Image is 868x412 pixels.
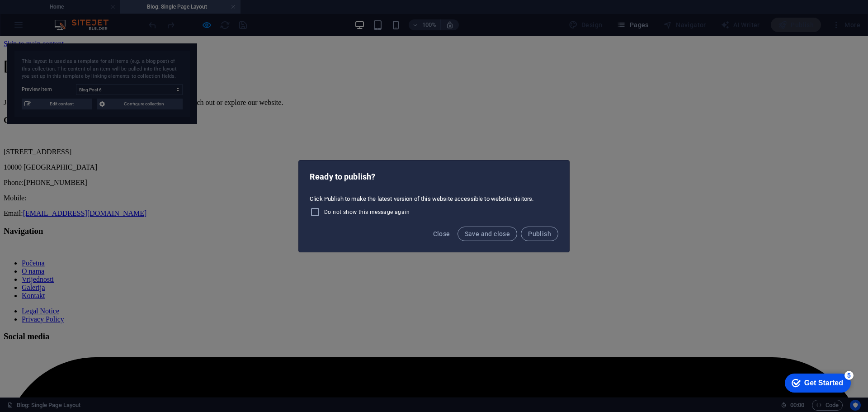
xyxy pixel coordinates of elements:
span: [STREET_ADDRESS] [4,112,71,119]
a: Skip to main content [4,4,64,11]
div: 5 [67,2,76,11]
div: Click Publish to make the latest version of this website accessible to website visitors. [299,191,569,221]
span: Save and close [465,230,510,237]
div: Get Started [27,10,66,18]
span: [GEOGRAPHIC_DATA] [24,127,97,135]
span: [PHONE_NUMBER] [24,142,87,150]
button: Close [429,227,454,241]
span: Close [433,230,450,237]
span: 10000 [4,127,22,135]
button: Publish [521,227,558,241]
h2: Ready to publish? [310,171,558,182]
div: Get Started 5 items remaining, 0% complete [7,5,73,24]
a: [EMAIL_ADDRESS][DOMAIN_NAME] [23,173,147,181]
button: Save and close [458,227,518,241]
span: Do not show this message again [324,208,410,216]
span: Publish [528,230,551,237]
